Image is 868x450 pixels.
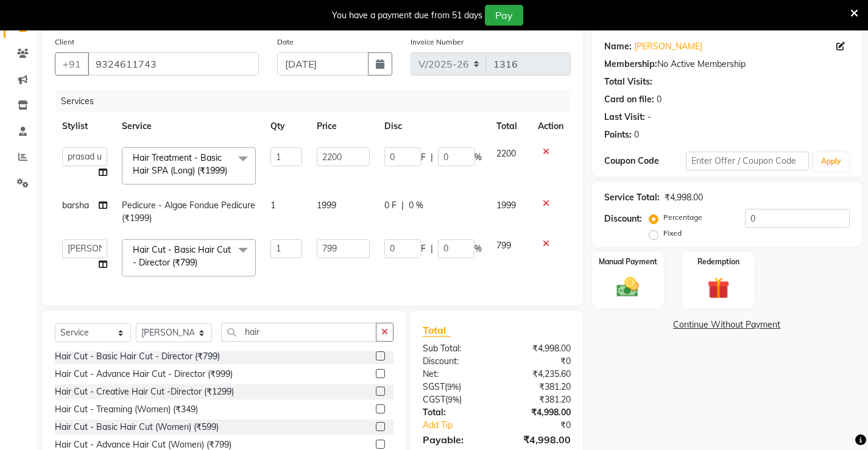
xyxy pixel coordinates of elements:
[88,52,259,76] input: Search by Name/Mobile/Email/Code
[384,199,397,212] span: 0 F
[475,151,482,164] span: %
[56,90,580,113] div: Services
[647,111,651,124] div: -
[55,403,198,416] div: Hair Cut - Treaming (Women) (₹349)
[55,421,219,434] div: Hair Cut - Basic Hair Cut (Women) (₹599)
[700,275,736,302] img: _gift.svg
[604,128,632,141] div: Points:
[496,368,579,381] div: ₹4,235.60
[221,323,376,342] input: Search or Scan
[55,52,89,76] button: +91
[122,200,255,223] span: Pedicure - Algae Fondue Pedicure (₹1999)
[604,93,654,106] div: Card on file:
[475,242,482,255] span: %
[414,419,510,432] a: Add Tip
[332,9,482,22] div: You have a payment due from 51 days
[485,5,523,26] button: Pay
[657,93,662,106] div: 0
[531,113,571,140] th: Action
[263,113,309,140] th: Qty
[496,406,579,419] div: ₹4,998.00
[686,152,809,171] input: Enter Offer / Coupon Code
[414,368,496,381] div: Net:
[496,355,579,368] div: ₹0
[227,165,233,176] a: x
[431,151,433,164] span: |
[604,58,850,71] div: No Active Membership
[489,113,531,140] th: Total
[377,113,489,140] th: Disc
[814,152,849,171] button: Apply
[55,350,220,363] div: Hair Cut - Basic Hair Cut - Director (₹799)
[55,368,233,381] div: Hair Cut - Advance Hair Cut - Director (₹999)
[133,244,231,268] span: Hair Cut - Basic Hair Cut - Director (₹799)
[197,257,203,268] a: x
[663,212,702,223] label: Percentage
[496,393,579,406] div: ₹381.20
[496,148,516,159] span: 2200
[496,432,579,447] div: ₹4,998.00
[604,191,660,204] div: Service Total:
[421,242,426,255] span: F
[411,37,464,47] label: Invoice Number
[423,394,445,405] span: CGST
[133,152,227,176] span: Hair Treatment - Basic Hair SPA (Long) (₹1999)
[599,256,657,267] label: Manual Payment
[604,213,642,225] div: Discount:
[270,200,275,211] span: 1
[414,393,496,406] div: ( )
[401,199,404,212] span: |
[496,240,511,251] span: 799
[317,200,336,211] span: 1999
[414,381,496,393] div: ( )
[665,191,703,204] div: ₹4,998.00
[62,200,89,211] span: barsha
[510,419,580,432] div: ₹0
[604,155,686,167] div: Coupon Code
[604,111,645,124] div: Last Visit:
[414,432,496,447] div: Payable:
[634,128,639,141] div: 0
[423,381,445,392] span: SGST
[663,228,682,239] label: Fixed
[448,395,459,404] span: 9%
[277,37,294,47] label: Date
[496,200,516,211] span: 1999
[604,40,632,53] div: Name:
[414,342,496,355] div: Sub Total:
[604,76,652,88] div: Total Visits:
[55,113,115,140] th: Stylist
[409,199,423,212] span: 0 %
[431,242,433,255] span: |
[423,324,451,337] span: Total
[309,113,377,140] th: Price
[610,275,646,300] img: _cash.svg
[496,342,579,355] div: ₹4,998.00
[55,385,234,398] div: Hair Cut - Creative Hair Cut -Director (₹1299)
[115,113,263,140] th: Service
[595,318,859,331] a: Continue Without Payment
[604,58,657,71] div: Membership:
[414,406,496,419] div: Total:
[421,151,426,164] span: F
[447,382,459,392] span: 9%
[634,40,702,53] a: [PERSON_NAME]
[697,256,739,267] label: Redemption
[414,355,496,368] div: Discount:
[55,37,74,47] label: Client
[496,381,579,393] div: ₹381.20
